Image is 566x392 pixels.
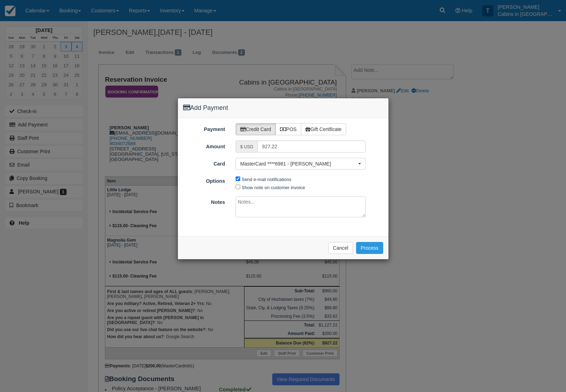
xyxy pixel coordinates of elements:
button: Process [356,242,383,254]
label: POS [275,123,301,135]
button: Cancel [328,242,353,254]
label: Send e-mail notifications [242,177,291,182]
label: Card [178,158,231,168]
label: Notes [178,196,231,206]
button: MasterCard ****6981 - [PERSON_NAME] [236,158,366,170]
small: $ USD [240,144,253,149]
h4: Add Payment [183,104,383,113]
label: Gift Certificate [301,123,346,135]
label: Credit Card [236,123,276,135]
span: MasterCard ****6981 - [PERSON_NAME] [240,160,356,167]
input: Valid amount required. [257,141,366,153]
label: Show note on customer invoice [242,185,305,190]
label: Options [178,175,231,185]
label: Amount [178,141,231,150]
label: Payment [178,123,231,133]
